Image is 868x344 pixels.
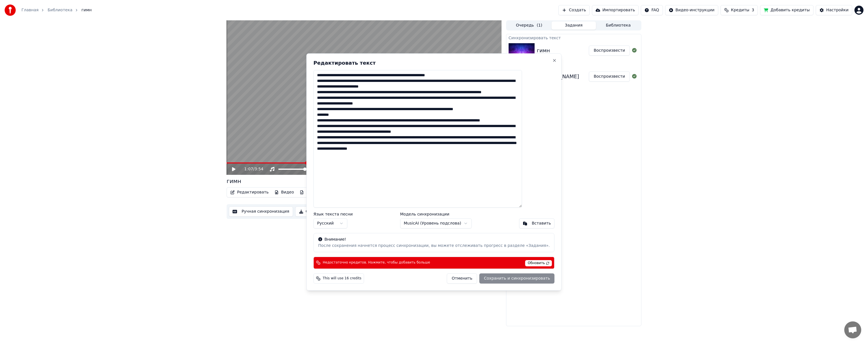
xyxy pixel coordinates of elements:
[318,237,550,242] div: Внимание!
[447,273,477,284] button: Отменить
[313,60,554,66] h2: Редактировать текст
[323,260,430,265] span: Недостаточно кредитов. Нажмите, чтобы добавить больше
[519,218,555,228] button: Вставить
[400,212,472,216] label: Модель синхронизации
[532,221,551,226] div: Вставить
[313,212,353,216] label: Язык текста песни
[525,260,552,266] span: Обновить
[323,276,361,281] span: This will use 16 credits
[318,243,550,249] div: После сохранения начнется процесс синхронизации, вы можете отслеживать прогресс в разделе «Задания».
